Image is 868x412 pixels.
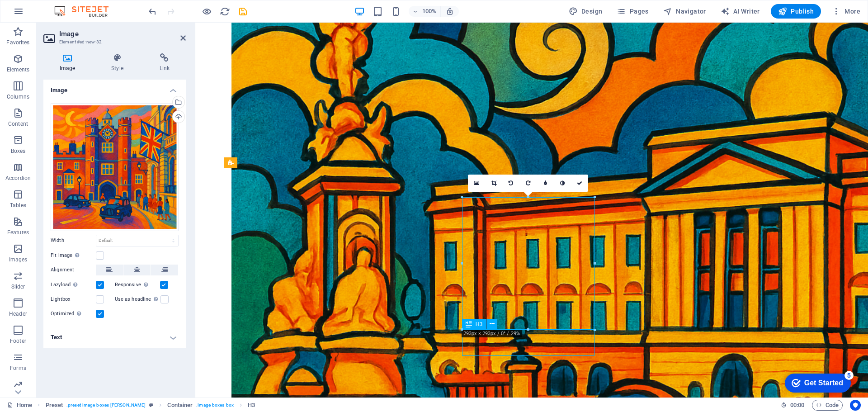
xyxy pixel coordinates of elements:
[11,283,25,290] p: Slider
[237,6,248,17] button: save
[485,175,502,192] a: Crop mode
[66,400,146,411] span: . preset-image-boxes-[PERSON_NAME]
[850,400,861,411] button: Usercentrics
[59,30,186,38] h2: Image
[502,175,519,192] a: Rotate left 90°
[59,38,168,46] h3: Element #ed-new-32
[422,6,437,17] h6: 100%
[11,147,26,155] p: Boxes
[196,400,234,411] span: . image-boxes-box
[790,400,804,411] span: 00 00
[569,7,603,16] span: Design
[46,400,63,411] span: Click to select. Double-click to edit
[409,6,441,17] button: 100%
[51,103,179,231] div: StJames-w3fSV5Q5W0w0NOxtv0PFKQ.png
[51,238,96,243] label: Width
[468,175,485,192] a: Select files from the file manager, stock photos, or upload file(s)
[7,5,73,24] div: Get Started 5 items remaining, 0% complete
[771,4,821,19] button: Publish
[248,400,255,411] span: Click to select. Double-click to edit
[9,310,27,317] p: Header
[7,400,32,411] a: Click to cancel selection. Double-click to open Pages
[721,7,760,16] span: AI Writer
[238,6,248,17] i: Save (Ctrl+S)
[67,2,76,11] div: 5
[476,322,482,327] span: H3
[554,175,571,192] a: Greyscale
[43,53,95,72] h4: Image
[663,7,706,16] span: Navigator
[10,337,26,345] p: Footer
[10,202,26,209] p: Tables
[6,39,29,46] p: Favorites
[7,93,29,100] p: Columns
[9,256,28,263] p: Images
[147,6,158,17] i: Undo: Change image (Ctrl+Z)
[51,265,96,275] label: Alignment
[43,327,186,348] h4: Text
[167,400,193,411] span: Click to select. Double-click to edit
[537,175,554,192] a: Blur
[51,279,96,290] label: Lazyload
[52,6,120,17] img: Editor Logo
[51,294,96,305] label: Lightbox
[51,250,96,261] label: Fit image
[5,175,31,182] p: Accordion
[95,53,143,72] h4: Style
[43,80,186,96] h4: Image
[201,6,212,17] button: Click here to leave preview mode and continue editing
[8,120,28,128] p: Content
[115,279,160,290] label: Responsive
[613,4,652,19] button: Pages
[51,308,96,319] label: Optimized
[147,6,158,17] button: undo
[571,175,588,192] a: Confirm ( Ctrl ⏎ )
[797,402,798,408] span: :
[778,7,814,16] span: Publish
[660,4,710,19] button: Navigator
[219,6,230,17] button: reload
[565,4,606,19] button: Design
[10,365,26,372] p: Forms
[220,6,230,17] i: Reload page
[115,294,160,305] label: Use as headline
[832,7,860,16] span: More
[781,400,805,411] h6: Session time
[27,10,66,18] div: Get Started
[519,175,537,192] a: Rotate right 90°
[149,403,153,407] i: This element is a customizable preset
[446,7,454,15] i: On resize automatically adjust zoom level to fit chosen device.
[812,400,843,411] button: Code
[617,7,648,16] span: Pages
[143,53,186,72] h4: Link
[565,4,606,19] div: Design (Ctrl+Alt+Y)
[46,400,255,411] nav: breadcrumb
[717,4,764,19] button: AI Writer
[7,66,30,73] p: Elements
[828,4,864,19] button: More
[7,229,29,236] p: Features
[816,400,839,411] span: Code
